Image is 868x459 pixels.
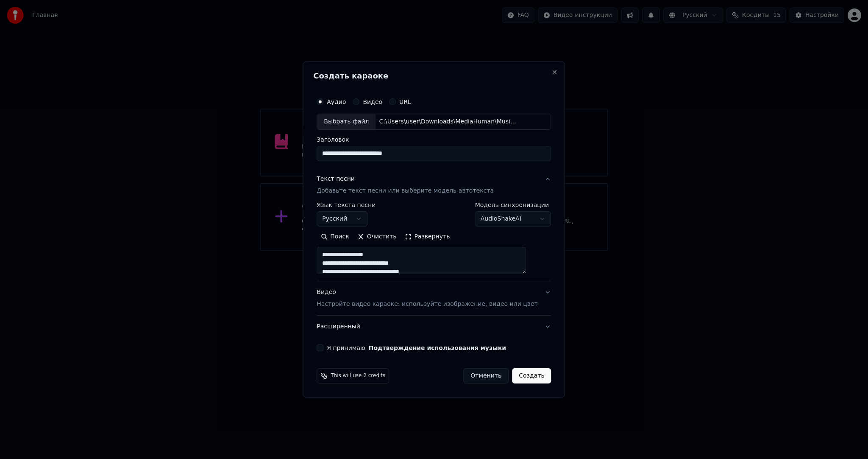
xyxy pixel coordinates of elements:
p: Настройте видео караоке: используйте изображение, видео или цвет [317,300,537,308]
h2: Создать караоке [313,72,554,80]
div: Выбрать файл [317,114,376,129]
button: Поиск [317,230,353,243]
button: Очистить [353,230,401,243]
label: Я принимаю [327,345,506,351]
label: Аудио [327,99,346,105]
button: Создать [512,368,551,383]
label: Заголовок [317,137,551,143]
button: Я принимаю [369,345,506,351]
label: URL [399,99,411,105]
button: Расширенный [317,316,551,338]
button: ВидеоНастройте видео караоке: используйте изображение, видео или цвет [317,281,551,315]
p: Добавьте текст песни или выберите модель автотекста [317,187,494,195]
label: Видео [363,99,382,105]
label: Модель синхронизации [475,202,551,208]
div: Текст песниДобавьте текст песни или выберите модель автотекста [317,202,551,281]
span: This will use 2 credits [331,372,385,379]
button: Текст песниДобавьте текст песни или выберите модель автотекста [317,168,551,202]
button: Отменить [463,368,509,383]
label: Язык текста песни [317,202,376,208]
div: Видео [317,288,537,308]
div: C:\Users\user\Downloads\MediaHuman\Music\ДВОРЕЦКОВ - Я ДРОЧУ СВОЙ ХУЙ 🍄 (МУЗЫКАЛЬНЫЙ КЛИП).wav [376,118,520,126]
button: Развернуть [401,230,454,243]
div: Текст песни [317,175,355,183]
